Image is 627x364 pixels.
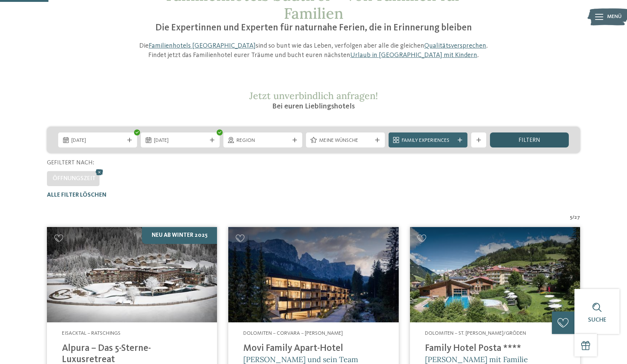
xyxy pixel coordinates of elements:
[47,160,94,166] span: Gefiltert nach:
[71,137,124,144] span: [DATE]
[155,23,472,33] span: Die Expertinnen und Experten für naturnahe Ferien, die in Erinnerung bleiben
[402,137,454,144] span: Family Experiences
[243,331,343,336] span: Dolomiten – Corvara – [PERSON_NAME]
[47,192,107,198] span: Alle Filter löschen
[588,317,606,323] span: Suche
[425,355,528,364] span: [PERSON_NAME] mit Familie
[47,227,217,323] img: Familienhotels gesucht? Hier findet ihr die besten!
[425,331,526,336] span: Dolomiten – St. [PERSON_NAME]/Gröden
[518,137,540,143] span: filtern
[272,103,355,110] span: Bei euren Lieblingshotels
[574,214,580,221] span: 27
[149,42,256,49] a: Familienhotels [GEOGRAPHIC_DATA]
[228,227,398,323] img: Familienhotels gesucht? Hier findet ihr die besten!
[350,52,477,59] a: Urlaub in [GEOGRAPHIC_DATA] mit Kindern
[249,90,378,102] span: Jetzt unverbindlich anfragen!
[53,176,96,182] span: Öffnungszeit
[572,214,574,221] span: /
[237,137,289,144] span: Region
[135,41,492,60] p: Die sind so bunt wie das Leben, verfolgen aber alle die gleichen . Findet jetzt das Familienhotel...
[570,214,572,221] span: 5
[154,137,206,144] span: [DATE]
[243,343,383,354] h4: Movi Family Apart-Hotel
[410,227,580,323] img: Familienhotels gesucht? Hier findet ihr die besten!
[62,331,121,336] span: Eisacktal – Ratschings
[425,343,565,354] h4: Family Hotel Posta ****
[424,42,486,49] a: Qualitätsversprechen
[243,355,358,364] span: [PERSON_NAME] und sein Team
[319,137,372,144] span: Meine Wünsche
